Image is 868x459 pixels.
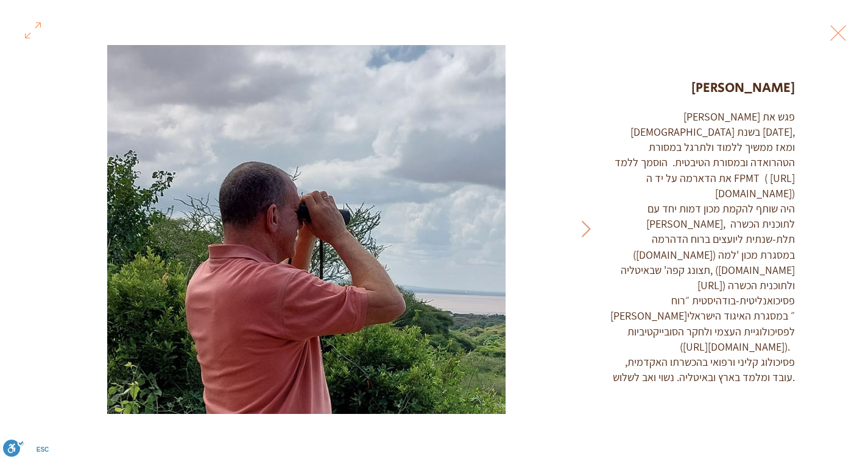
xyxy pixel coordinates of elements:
button: Open in fullscreen [21,16,44,43]
div: [PERSON_NAME] פגש את [DEMOGRAPHIC_DATA] בשנת [DATE], ומאז ממשיך ללמוד ולתרגל במסורת הטהרואדה ובמס... [610,109,796,385]
button: Exit expand mode [827,18,850,45]
h1: [PERSON_NAME] [610,79,796,98]
button: Previous Item [571,214,601,245]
